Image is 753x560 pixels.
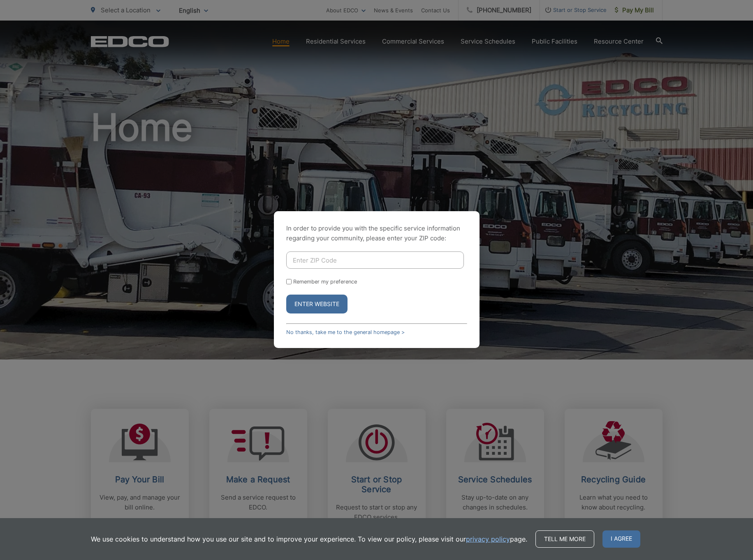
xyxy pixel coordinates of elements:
[286,251,464,269] input: Enter ZIP Code
[91,534,527,544] p: We use cookies to understand how you use our site and to improve your experience. To view our pol...
[293,279,357,285] label: Remember my preference
[286,295,348,313] button: Enter Website
[602,530,640,548] span: I agree
[535,530,594,548] a: Tell me more
[466,534,510,544] a: privacy policy
[286,224,467,243] p: In order to provide you with the specific service information regarding your community, please en...
[286,329,405,335] a: No thanks, take me to the general homepage >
